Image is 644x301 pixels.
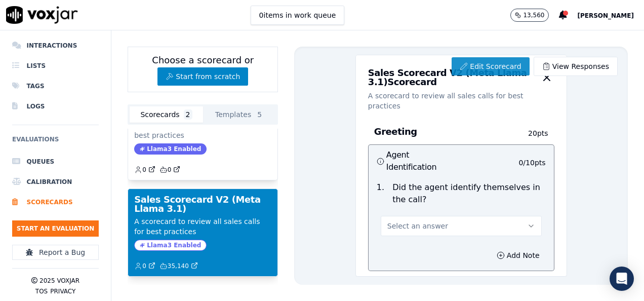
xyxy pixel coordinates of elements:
[377,149,461,173] h3: Agent Identification
[387,221,448,231] span: Select an answer
[255,109,264,120] span: 5
[134,262,155,270] a: 0
[12,56,99,76] a: Lists
[368,91,554,111] p: A scorecard to review all sales calls for best practices
[12,172,99,192] a: Calibration
[392,181,545,206] p: Did the agent identify themselves in the call?
[134,262,159,270] button: 0
[134,216,271,237] p: A scorecard to review all sales calls for best practices
[368,68,539,87] h3: Sales Scorecard V2 (Meta Llama 3.1) Scorecard
[128,47,278,92] div: Choose a scorecard or
[374,125,519,138] h3: Greeting
[12,152,99,172] a: Queues
[50,287,75,295] button: Privacy
[510,9,559,22] button: 13,560
[373,181,388,206] p: 1 .
[577,12,634,19] span: [PERSON_NAME]
[12,245,99,260] button: Report a Bug
[159,166,181,174] a: 0
[159,262,198,270] a: 35,140
[577,9,644,21] button: [PERSON_NAME]
[134,120,271,140] p: A scorecard to review all CC calls for best practices
[130,106,203,123] button: Scorecards
[35,287,48,295] button: TOS
[134,240,207,251] span: Llama3 Enabled
[203,106,276,123] button: Templates
[251,6,345,25] button: 0items in work queue
[39,277,79,285] p: 2025 Voxjar
[534,57,618,76] a: View Responses
[452,57,529,76] a: Edit Scorecard
[12,76,99,96] a: Tags
[510,9,549,22] button: 13,560
[12,220,99,237] button: Start an Evaluation
[134,195,271,213] h3: Sales Scorecard V2 (Meta Llama 3.1)
[157,67,248,86] button: Start from scratch
[519,128,548,138] p: 20 pts
[134,166,155,174] a: 0
[491,248,546,262] button: Add Note
[12,133,99,152] h6: Evaluations
[6,6,78,24] img: voxjar logo
[184,109,192,120] span: 2
[523,11,544,19] p: 13,560
[12,192,99,212] a: Scorecards
[12,35,99,56] a: Interactions
[134,143,207,155] span: Llama3 Enabled
[12,96,99,117] a: Logs
[518,158,545,168] p: 0 / 10 pts
[134,166,159,174] button: 0
[610,267,634,291] div: Open Intercom Messenger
